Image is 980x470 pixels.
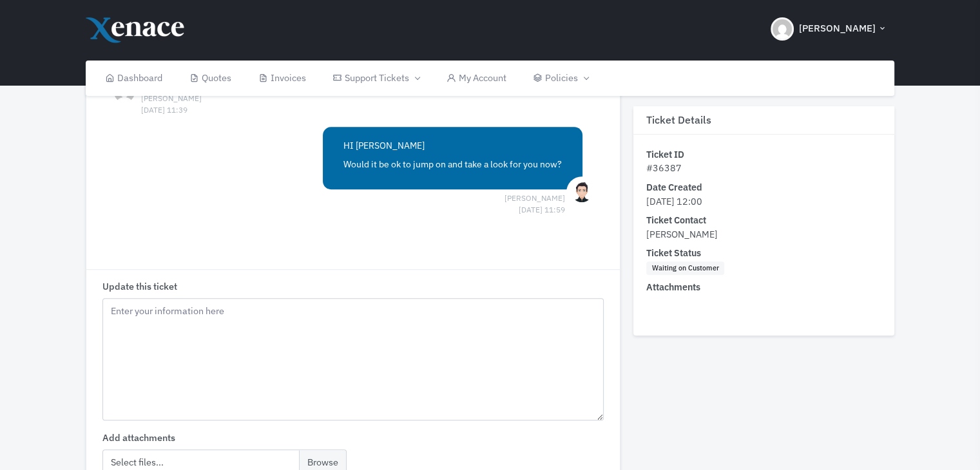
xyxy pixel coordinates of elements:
dt: Ticket ID [646,147,881,162]
span: [PERSON_NAME] [DATE] 11:59 [504,193,565,204]
button: [PERSON_NAME] [763,6,894,52]
span: Waiting on Customer [646,261,724,276]
label: Add attachments [102,431,175,445]
a: Dashboard [92,61,177,96]
a: My Account [433,61,520,96]
dt: Date Created [646,180,881,194]
span: [PERSON_NAME] [646,228,718,240]
label: Update this ticket [102,279,177,294]
span: [PERSON_NAME] [DATE] 11:39 [141,93,202,104]
p: Would it be ok to jump on and take a look for you now? [343,158,562,171]
span: #36387 [646,162,682,174]
span: [DATE] 12:00 [646,195,702,207]
a: Support Tickets [319,61,432,96]
h3: Ticket Details [633,106,894,135]
a: Policies [519,61,601,96]
img: Header Avatar [771,17,794,41]
a: Quotes [176,61,245,96]
span: [PERSON_NAME] [798,21,875,36]
dt: Attachments [646,281,881,295]
p: HI [PERSON_NAME] [343,139,562,153]
dt: Ticket Status [646,247,881,261]
dt: Ticket Contact [646,214,881,228]
a: Invoices [245,61,320,96]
